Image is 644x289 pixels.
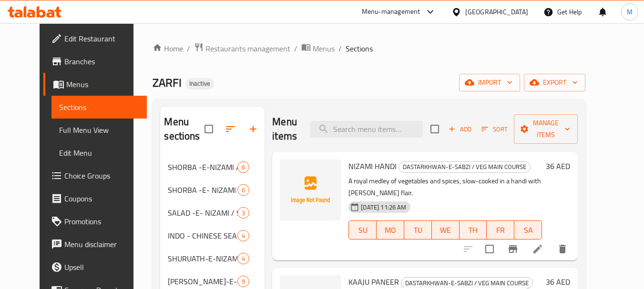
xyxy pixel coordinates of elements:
span: Branches [64,56,140,67]
span: Coupons [64,193,140,204]
span: Full Menu View [59,124,140,136]
span: Select section [425,119,445,139]
div: items [237,161,249,173]
span: 4 [238,231,249,240]
div: DASTARKHWAN-E-SABZI / VEG MAIN COURSE [401,277,533,289]
a: Upsell [43,256,147,279]
a: Restaurants management [194,42,290,55]
span: SHORBA -E-NIZAMI / SOUPS ( VEG ) [168,161,237,173]
span: Sort items [475,122,514,137]
input: search [310,121,423,138]
button: Add [445,122,475,137]
span: 6 [238,186,249,195]
span: M [627,7,633,17]
span: Menus [313,43,335,54]
button: Branch-specific-item [501,238,524,260]
div: INDO - CHINESE SEAFOOD STARTERS ( DRY / WET )4 [160,224,265,247]
div: SALAD -E- NIZAMI / SALADS3 [160,201,265,224]
div: SHORBA -E- NIZAMI / SOUPS ( NON -VEG )6 [160,179,265,201]
span: Menu disclaimer [64,239,140,250]
li: / [294,43,297,54]
a: Menu disclaimer [43,233,147,256]
div: SHORBA -E-NIZAMI / SOUPS ( VEG )6 [160,156,265,179]
button: TH [460,220,487,239]
img: NIZAMI HANDI [280,159,341,220]
span: 6 [238,163,249,172]
span: Choice Groups [64,170,140,181]
span: Sort [481,124,508,135]
span: Menus [66,79,140,90]
span: Select all sections [199,119,219,139]
li: / [338,43,342,54]
a: Home [153,43,183,54]
button: MO [377,220,404,239]
a: Edit Restaurant [43,27,147,50]
span: DASTARKHWAN-E-SABZI / VEG MAIN COURSE [401,278,532,289]
span: Upsell [64,261,140,273]
span: SHURUATH-E-NIZAMI / VEG STARTERS [168,253,237,264]
button: TU [404,220,432,239]
div: Menu-management [362,6,420,18]
span: [DATE] 11:26 AM [357,203,410,212]
span: DASTARKHWAN-E-SABZI / VEG MAIN COURSE [399,161,530,172]
span: SALAD -E- NIZAMI / SALADS [168,207,237,219]
h6: 36 AED [546,275,570,289]
h2: Menu items [272,115,299,143]
a: Coupons [43,187,147,210]
div: NIZAMI MURGH-E-ZAIKA / CHICKEN STARTERS [168,276,237,287]
div: DASTARKHWAN-E-SABZI / VEG MAIN COURSE [399,161,531,173]
button: WE [432,220,460,239]
span: INDO - CHINESE SEAFOOD STARTERS ( DRY / WET ) [168,230,237,241]
p: A royal medley of vegetables and spices, slow-cooked in a handi with [PERSON_NAME] flair. [348,175,542,199]
span: 9 [238,277,249,286]
button: import [459,74,520,91]
span: Edit Menu [59,147,140,159]
div: items [237,253,249,264]
span: Select to update [480,239,500,259]
nav: breadcrumb [153,42,585,55]
a: Branches [43,50,147,73]
span: Sections [346,43,373,54]
span: Add [447,124,473,135]
button: delete [551,238,574,260]
span: 3 [238,209,249,218]
a: Full Menu View [51,119,147,141]
a: Edit Menu [51,141,147,164]
button: FR [487,220,514,239]
span: TU [408,223,428,237]
span: SA [518,223,538,237]
button: SA [514,220,542,239]
button: Sort [479,122,510,137]
span: Edit Restaurant [64,33,140,44]
span: Add item [445,122,475,137]
span: Inactive [185,80,214,88]
span: import [467,77,512,89]
span: export [532,77,578,89]
a: Menus [43,73,147,96]
span: [PERSON_NAME]-E-ZAIKA / CHICKEN STARTERS [168,276,237,287]
li: / [187,43,190,54]
div: Inactive [185,78,214,90]
span: SHORBA -E- NIZAMI / SOUPS ( NON -VEG ) [168,184,237,196]
div: [GEOGRAPHIC_DATA] [465,7,528,17]
span: Restaurants management [205,43,290,54]
h2: Menu sections [164,115,204,143]
div: items [237,230,249,241]
a: Choice Groups [43,164,147,187]
a: Sections [51,96,147,119]
button: Manage items [514,114,578,144]
span: Promotions [64,216,140,227]
span: Sections [59,101,140,113]
button: export [524,74,585,91]
span: ZARFI [153,72,182,93]
span: Manage items [521,117,570,141]
button: Add section [242,118,265,140]
div: items [237,207,249,219]
span: Sort sections [219,118,242,140]
span: WE [436,223,456,237]
span: KAAJU PANEER [348,275,399,289]
a: Menus [301,42,335,55]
